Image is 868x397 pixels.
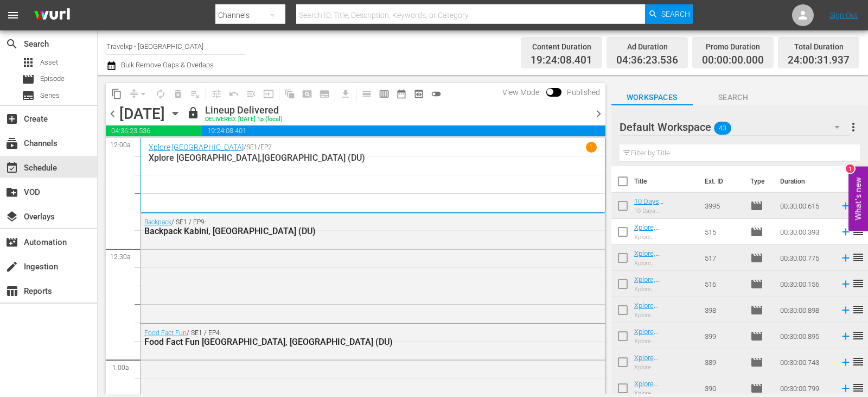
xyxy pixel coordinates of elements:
td: 398 [700,297,746,323]
span: VOD [5,186,18,199]
div: / SE1 / EP4: [144,329,543,347]
div: [DATE] [119,105,165,123]
div: Food Fact Fun [GEOGRAPHIC_DATA], [GEOGRAPHIC_DATA] (DU) [144,337,543,347]
button: more_vert [847,114,860,140]
td: 389 [700,349,746,375]
td: 399 [700,323,746,349]
td: 00:30:00.393 [776,219,835,245]
th: Ext. ID [698,166,744,197]
p: / [244,143,246,151]
svg: Add to Schedule [840,330,852,342]
svg: Add to Schedule [840,278,852,290]
span: Episode [750,356,763,369]
span: 04:36:23.536 [616,54,678,67]
td: 00:30:00.775 [776,245,835,271]
a: Sign Out [829,11,858,20]
div: DELIVERED: [DATE] 1p (local) [205,116,283,123]
a: Xplore,[GEOGRAPHIC_DATA] [149,143,244,152]
div: Ad Duration [616,39,678,54]
span: reorder [852,225,865,238]
span: Bulk Remove Gaps & Overlaps [119,61,214,69]
span: Published [561,88,605,97]
svg: Add to Schedule [840,382,852,394]
button: Open Feedback Widget [848,166,868,231]
span: 04:36:23.536 [106,125,202,136]
span: 43 [714,117,731,140]
span: preview_outlined [413,89,424,99]
span: Update Metadata from Key Asset [260,85,277,103]
span: Episode [40,73,65,84]
span: lock [187,106,200,119]
span: date_range_outlined [396,89,407,99]
span: Reports [5,285,18,298]
span: Fill episodes with ad slates [242,85,260,103]
td: 00:30:00.743 [776,349,835,375]
span: reorder [852,355,865,368]
span: Refresh All Search Blocks [277,83,298,104]
svg: Add to Schedule [840,200,852,212]
span: 19:24:08.401 [202,125,605,136]
span: Automation [5,236,18,249]
span: Copy Lineup [108,85,125,103]
span: Create [5,112,18,125]
span: Series [40,90,60,101]
td: 3995 [700,193,746,219]
a: Xplore [GEOGRAPHIC_DATA],[GEOGRAPHIC_DATA] (DU) [634,354,694,394]
span: reorder [852,329,865,342]
th: Duration [774,166,839,197]
a: Xplore,[GEOGRAPHIC_DATA] 3,[GEOGRAPHIC_DATA] (DU) [634,249,694,290]
td: 00:30:00.895 [776,323,835,349]
span: reorder [852,251,865,264]
span: Ingestion [5,260,18,273]
span: Download as CSV [333,83,354,104]
a: Xplore [GEOGRAPHIC_DATA],[GEOGRAPHIC_DATA] (DU) [634,327,694,368]
span: Loop Content [152,85,169,103]
span: reorder [852,277,865,290]
div: / SE1 / EP9: [144,218,543,236]
span: content_copy [111,89,122,99]
span: Overlays [5,210,18,223]
div: Xplore [GEOGRAPHIC_DATA],[GEOGRAPHIC_DATA] [634,390,696,397]
span: Episode [750,382,763,395]
span: Month Calendar View [393,85,410,103]
p: Xplore [GEOGRAPHIC_DATA],[GEOGRAPHIC_DATA] (DU) [149,153,597,163]
span: Episode [750,304,763,317]
td: 516 [700,271,746,297]
th: Type [744,166,774,197]
span: 19:24:08.401 [531,54,592,67]
div: 10 Days [GEOGRAPHIC_DATA] [GEOGRAPHIC_DATA] [634,207,696,215]
span: Schedule [5,161,18,174]
span: Channels [5,137,18,150]
span: Revert to Primary Episode [225,85,242,103]
td: 515 [700,219,746,245]
p: SE1 / [246,143,260,151]
svg: Add to Schedule [840,252,852,264]
span: Episode [22,73,35,86]
span: 00:00:00.000 [702,54,764,67]
div: Total Duration [788,39,850,54]
div: Lineup Delivered [205,104,283,116]
span: reorder [852,303,865,316]
span: 24 hours Lineup View is OFF [427,85,445,103]
div: 1 [846,164,854,173]
span: Select an event to delete [169,85,187,103]
span: Create Series Block [316,85,333,103]
svg: Add to Schedule [840,304,852,316]
p: 1 [589,143,593,151]
span: Day Calendar View [354,83,375,104]
button: Search [645,4,693,24]
a: Xplore,[GEOGRAPHIC_DATA] 2,[GEOGRAPHIC_DATA] (DU) [634,275,694,316]
span: Customize Events [204,83,225,104]
td: 517 [700,245,746,271]
span: Asset [22,56,35,69]
a: Backpack [144,218,171,226]
span: View Mode: [497,88,546,97]
span: Clear Lineup [187,85,204,103]
div: Default Workspace [620,112,850,142]
span: Episode [750,278,763,291]
span: Toggle to switch from Published to Draft view. [546,88,554,96]
div: Xplore [GEOGRAPHIC_DATA],[GEOGRAPHIC_DATA] [634,338,696,345]
td: 00:30:00.615 [776,193,835,219]
svg: Add to Schedule [840,226,852,238]
div: Promo Duration [702,39,764,54]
